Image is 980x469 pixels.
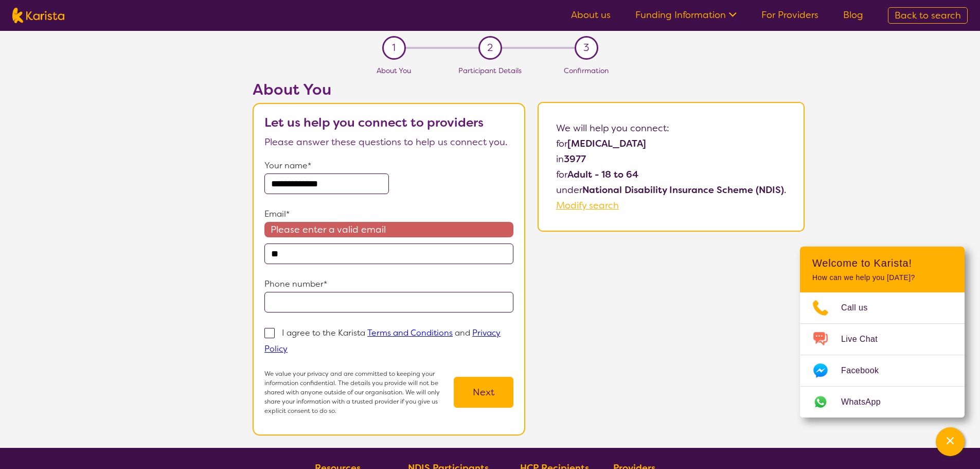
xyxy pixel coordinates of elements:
[556,151,786,167] p: in
[556,182,786,198] p: under .
[556,199,619,212] a: Modify search
[264,206,513,222] p: Email*
[264,114,484,131] b: Let us help you connect to providers
[392,40,396,56] span: 1
[454,377,513,408] button: Next
[812,273,952,282] p: How can we help you [DATE]?
[377,66,411,75] span: About You
[264,327,501,354] p: I agree to the Karista and
[800,292,965,418] ul: Choose channel
[761,9,818,21] a: For Providers
[556,136,786,151] p: for
[264,276,513,292] p: Phone number*
[556,167,786,182] p: for
[841,300,880,316] span: Call us
[487,40,493,56] span: 2
[582,184,784,196] b: National Disability Insurance Scheme (NDIS)
[888,7,968,24] a: Back to search
[841,363,891,378] span: Facebook
[264,158,513,173] p: Your name*
[564,66,609,75] span: Confirmation
[567,168,638,181] b: Adult - 18 to 64
[895,9,961,22] span: Back to search
[12,8,64,23] img: Karista logo
[936,427,965,456] button: Channel Menu
[841,332,890,347] span: Live Chat
[843,9,863,21] a: Blog
[812,257,952,269] h2: Welcome to Karista!
[800,247,965,418] div: Channel Menu
[841,394,893,410] span: WhatsApp
[571,9,611,21] a: About us
[458,66,522,75] span: Participant Details
[264,369,454,415] p: We value your privacy and are committed to keeping your information confidential. The details you...
[253,80,525,99] h2: About You
[800,387,965,418] a: Web link opens in a new tab.
[556,120,786,136] p: We will help you connect:
[583,40,589,56] span: 3
[367,327,453,338] a: Terms and Conditions
[264,134,513,150] p: Please answer these questions to help us connect you.
[564,153,586,165] b: 3977
[264,222,513,237] span: Please enter a valid email
[567,137,646,150] b: [MEDICAL_DATA]
[635,9,737,21] a: Funding Information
